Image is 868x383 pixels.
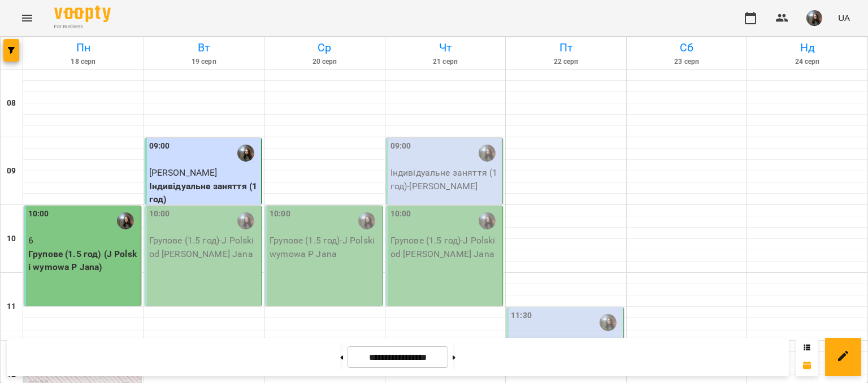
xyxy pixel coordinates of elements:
[390,234,501,260] p: Групове (1.5 год) - J Polski od [PERSON_NAME] Jana
[266,56,383,67] h6: 20 серп
[838,12,850,24] span: UA
[7,97,16,110] h6: 08
[149,208,170,220] label: 10:00
[25,39,142,56] h6: Пн
[7,301,16,313] h6: 11
[149,167,218,178] span: [PERSON_NAME]
[479,212,496,229] img: Бойцун Яна Вікторівна
[600,314,617,331] img: Бойцун Яна Вікторівна
[390,166,501,193] p: Індивідуальне заняття (1 год) - [PERSON_NAME]
[628,39,745,56] h6: Сб
[749,56,866,67] h6: 24 серп
[270,234,380,260] p: Групове (1.5 год) - J Polski wymowa P Jana
[7,165,16,177] h6: 09
[237,212,254,229] img: Бойцун Яна Вікторівна
[28,234,138,247] p: 6
[14,5,41,32] button: Menu
[146,39,263,56] h6: Вт
[25,56,142,67] h6: 18 серп
[54,6,111,22] img: Voopty Logo
[390,140,411,153] label: 09:00
[834,7,854,28] button: UA
[149,234,259,260] p: Групове (1.5 год) - J Polski od [PERSON_NAME] Jana
[358,212,375,229] img: Бойцун Яна Вікторівна
[806,10,822,26] img: 3223da47ea16ff58329dec54ac365d5d.JPG
[270,208,290,220] label: 10:00
[28,208,49,220] label: 10:00
[266,39,383,56] h6: Ср
[507,39,624,56] h6: Пт
[54,23,111,31] span: For Business
[390,208,411,220] label: 10:00
[146,56,263,67] h6: 19 серп
[28,247,138,274] p: Групове (1.5 год) (J Polski wymowa P Jana)
[749,39,866,56] h6: Нд
[479,145,496,162] img: Бойцун Яна Вікторівна
[149,140,170,153] label: 09:00
[387,39,504,56] h6: Чт
[628,56,745,67] h6: 23 серп
[507,56,624,67] h6: 22 серп
[149,180,259,206] p: Індивідуальне заняття (1 год)
[387,56,504,67] h6: 21 серп
[237,145,254,162] img: Бойцун Яна Вікторівна
[511,310,532,322] label: 11:30
[7,233,16,245] h6: 10
[117,212,134,229] img: Бойцун Яна Вікторівна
